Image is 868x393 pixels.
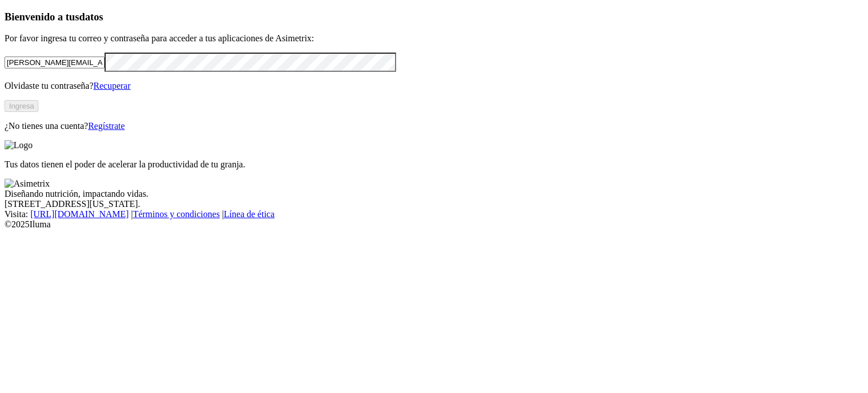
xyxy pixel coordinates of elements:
div: [STREET_ADDRESS][US_STATE]. [5,199,863,209]
div: Visita : | | [5,209,863,219]
h3: Bienvenido a tus [5,11,863,23]
a: [URL][DOMAIN_NAME] [31,209,129,219]
img: Logo [5,140,33,150]
p: Por favor ingresa tu correo y contraseña para acceder a tus aplicaciones de Asimetrix: [5,33,863,44]
a: Términos y condiciones [133,209,220,219]
span: datos [79,11,103,23]
a: Recuperar [93,81,131,90]
div: © 2025 Iluma [5,219,863,230]
p: Tus datos tienen el poder de acelerar la productividad de tu granja. [5,159,863,170]
a: Línea de ética [224,209,275,219]
p: Olvidaste tu contraseña? [5,81,863,91]
button: Ingresa [5,100,38,112]
p: ¿No tienes una cuenta? [5,121,863,131]
input: Tu correo [5,57,105,68]
a: Regístrate [88,121,125,131]
img: Asimetrix [5,179,50,189]
div: Diseñando nutrición, impactando vidas. [5,189,863,199]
